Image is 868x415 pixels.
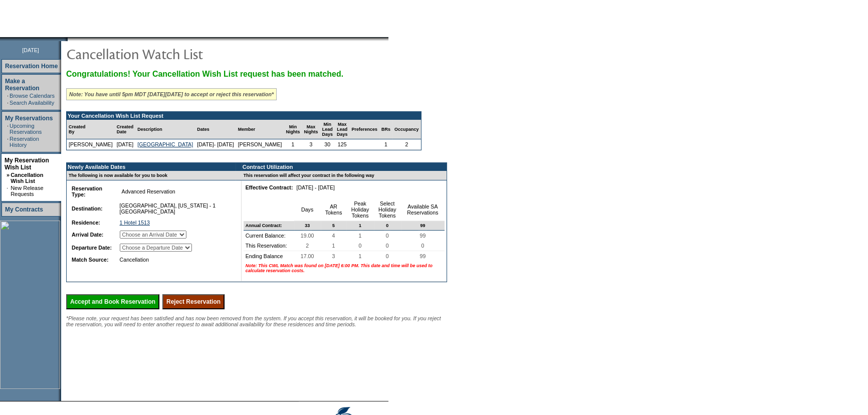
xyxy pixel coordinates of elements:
[120,220,150,226] a: 1 Hotel 1513
[66,294,159,309] input: Accept and Book Reservation
[357,241,364,251] span: 0
[330,231,337,241] span: 4
[72,205,103,212] b: Destination:
[135,120,195,139] td: Description
[64,37,68,41] img: promoShadowLeftCorner.gif
[302,120,320,139] td: Max Nights
[296,184,335,190] nobr: [DATE] - [DATE]
[335,120,350,139] td: Max Lead Days
[379,120,392,139] td: BRs
[67,163,236,171] td: Newly Available Dates
[66,315,441,327] span: *Please note, your request has been satisfied and has now been removed from the system. If you ac...
[7,100,9,106] td: ·
[236,139,284,150] td: [PERSON_NAME]
[68,37,69,41] img: blank.gif
[72,245,112,251] b: Departure Date:
[346,198,373,221] td: Peak Holiday Tokens
[302,139,320,150] td: 3
[7,93,9,99] td: ·
[120,186,177,196] span: Advanced Reservation
[5,157,49,171] a: My Reservation Wish List
[374,198,401,221] td: Select Holiday Tokens
[66,44,267,64] img: pgTtlCancellationNotification.gif
[330,221,337,230] span: 5
[5,206,43,213] a: My Contracts
[7,123,9,135] td: ·
[195,139,236,150] td: [DATE]- [DATE]
[244,231,294,241] td: Current Balance:
[11,172,43,184] a: Cancellation Wish List
[299,231,316,241] span: 19.00
[330,241,337,251] span: 1
[69,91,274,97] i: Note: You have until 5pm MDT [DATE][DATE] to accept or reject this reservation*
[242,171,447,180] td: This reservation will affect your contract in the following way
[384,231,391,241] span: 0
[162,294,225,309] input: Reject Reservation
[320,139,335,150] td: 30
[244,241,294,251] td: This Reservation:
[10,123,42,135] a: Upcoming Reservations
[321,198,347,221] td: AR Tokens
[137,141,193,147] a: [GEOGRAPHIC_DATA]
[72,185,102,197] b: Reservation Type:
[244,261,445,275] td: Note: This CWL Match was found on [DATE] 6:00 PM. This date and time will be used to calculate re...
[72,232,103,238] b: Arrival Date:
[357,251,364,261] span: 1
[392,120,421,139] td: Occupancy
[67,171,236,180] td: The following is now available for you to book
[335,139,350,150] td: 125
[320,120,335,139] td: Min Lead Days
[10,100,54,106] a: Search Availability
[384,221,390,230] span: 0
[294,198,321,221] td: Days
[418,221,427,230] span: 99
[419,241,426,251] span: 0
[417,251,427,261] span: 99
[417,231,427,241] span: 99
[401,198,445,221] td: Available SA Reservations
[379,139,392,150] td: 1
[349,120,379,139] td: Preferences
[72,220,100,226] b: Residence:
[392,139,421,150] td: 2
[115,120,136,139] td: Created Date
[246,184,293,190] b: Effective Contract:
[244,251,294,261] td: Ending Balance
[304,241,311,251] span: 2
[5,78,40,92] a: Make a Reservation
[118,255,233,265] td: Cancellation
[384,251,391,261] span: 0
[284,139,302,150] td: 1
[5,63,58,70] a: Reservation Home
[303,221,312,230] span: 33
[330,251,337,261] span: 3
[7,172,10,178] b: »
[67,120,115,139] td: Created By
[384,241,391,251] span: 0
[67,112,421,120] td: Your Cancellation Wish List Request
[115,139,136,150] td: [DATE]
[22,47,39,53] span: [DATE]
[10,136,39,148] a: Reservation History
[11,185,43,197] a: New Release Requests
[72,257,108,263] b: Match Source:
[7,136,9,148] td: ·
[236,120,284,139] td: Member
[7,185,10,197] td: ·
[10,93,55,99] a: Browse Calendars
[244,221,294,231] td: Annual Contract:
[195,120,236,139] td: Dates
[66,70,343,78] span: Congratulations! Your Cancellation Wish List request has been matched.
[357,231,364,241] span: 1
[118,200,233,217] td: [GEOGRAPHIC_DATA], [US_STATE] - 1 [GEOGRAPHIC_DATA]
[242,163,447,171] td: Contract Utilization
[284,120,302,139] td: Min Nights
[299,251,316,261] span: 17.00
[5,115,53,122] a: My Reservations
[357,221,363,230] span: 1
[67,139,115,150] td: [PERSON_NAME]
